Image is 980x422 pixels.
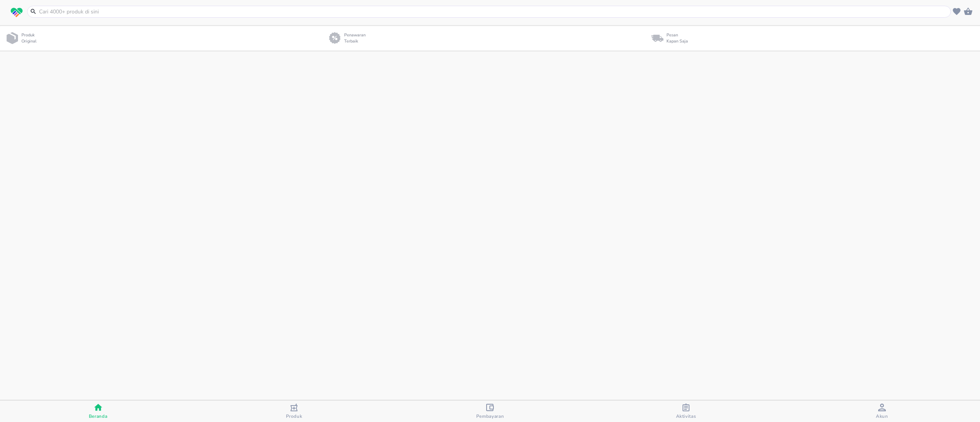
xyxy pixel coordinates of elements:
[392,401,588,422] button: Pembayaran
[476,413,504,419] span: Pembayaran
[11,8,23,18] img: logo_swiperx_s.bd005f3b.svg
[876,413,888,419] span: Akun
[588,401,784,422] button: Aktivitas
[344,32,369,45] p: Penawaran Terbaik
[666,32,688,45] p: Pesan Kapan Saja
[89,413,108,419] span: Beranda
[286,413,302,419] span: Produk
[196,401,392,422] button: Produk
[38,8,949,16] input: Cari 4000+ produk di sini
[676,413,696,419] span: Aktivitas
[21,32,39,45] p: Produk Original
[784,401,980,422] button: Akun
